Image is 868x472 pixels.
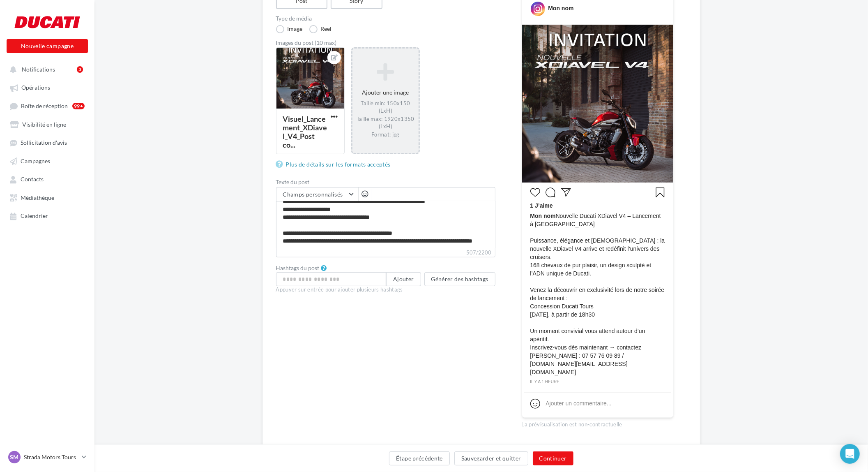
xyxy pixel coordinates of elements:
[546,399,611,407] div: Ajouter un commentaire...
[5,208,90,223] a: Calendrier
[5,171,90,186] a: Contacts
[386,272,421,286] button: Ajouter
[5,135,90,150] a: Sollicitation d'avis
[276,16,495,21] label: Type de média
[276,265,320,271] label: Hashtags du post
[276,40,495,46] div: Images du post (10 max)
[22,121,66,128] span: Visibilité en ligne
[283,114,327,149] div: Visuel_Lancement_XDiavel_V4_Post co...
[72,103,85,109] div: 99+
[309,25,332,33] label: Reel
[561,187,571,197] svg: Partager la publication
[530,201,665,212] div: 1 J’aime
[21,213,48,220] span: Calendrier
[21,157,50,164] span: Campagnes
[5,190,90,205] a: Médiathèque
[276,286,495,294] div: Appuyer sur entrée pour ajouter plusieurs hashtags
[655,187,665,197] svg: Enregistrer
[5,62,86,76] button: Notifications 3
[530,213,556,219] span: Mon nom
[7,39,88,53] button: Nouvelle campagne
[7,449,88,465] a: SM Strada Motors Tours
[530,378,665,386] div: il y a 1 heure
[5,153,90,168] a: Campagnes
[389,451,450,465] button: Étape précédente
[21,102,68,109] span: Boîte de réception
[276,179,495,185] label: Texte du post
[21,176,44,183] span: Contacts
[522,418,674,428] div: La prévisualisation est non-contractuelle
[5,80,90,95] a: Opérations
[22,66,55,73] span: Notifications
[454,451,528,465] button: Sauvegarder et quitter
[530,187,540,197] svg: J’aime
[77,66,83,73] div: 3
[530,399,540,409] svg: Emoji
[276,25,303,33] label: Image
[276,160,394,169] a: Plus de détails sur les formats acceptés
[21,84,50,91] span: Opérations
[24,453,78,461] p: Strada Motors Tours
[276,248,495,257] label: 507/2200
[530,212,665,376] span: Nouvelle Ducati XDiavel V4 – Lancement à [GEOGRAPHIC_DATA] Puissance, élégance et [DEMOGRAPHIC_DA...
[5,117,90,132] a: Visibilité en ligne
[283,191,343,198] span: Champs personnalisés
[548,4,573,12] div: Mon nom
[840,444,860,464] div: Open Intercom Messenger
[5,98,90,113] a: Boîte de réception99+
[546,187,555,197] svg: Commenter
[21,139,67,146] span: Sollicitation d'avis
[10,453,19,461] span: SM
[533,451,573,465] button: Continuer
[21,194,54,201] span: Médiathèque
[424,272,495,286] button: Générer des hashtags
[276,187,358,201] button: Champs personnalisés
